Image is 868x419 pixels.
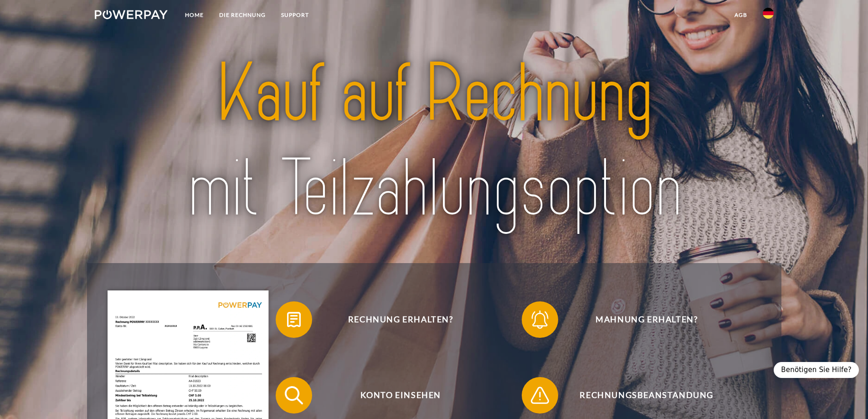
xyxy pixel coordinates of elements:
img: title-powerpay_de.svg [128,42,740,242]
button: Rechnung erhalten? [276,301,513,338]
img: qb_bell.svg [529,308,551,331]
a: agb [727,7,755,23]
span: Konto einsehen [289,377,512,414]
img: qb_bill.svg [282,308,305,331]
button: Mahnung erhalten? [522,301,759,338]
img: logo-powerpay-white.svg [95,10,168,19]
span: Rechnungsbeanstandung [535,377,758,414]
button: Rechnungsbeanstandung [522,377,759,414]
img: qb_search.svg [282,384,305,407]
span: Mahnung erhalten? [535,301,758,338]
img: de [763,8,774,19]
span: Rechnung erhalten? [289,301,512,338]
a: Home [177,7,211,23]
img: qb_warning.svg [529,384,551,407]
div: Benötigen Sie Hilfe? [774,362,859,378]
a: DIE RECHNUNG [211,7,273,23]
a: SUPPORT [273,7,317,23]
button: Konto einsehen [276,377,513,414]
